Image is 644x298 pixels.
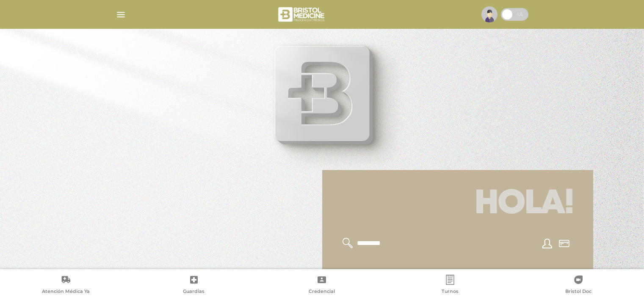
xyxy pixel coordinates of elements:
a: Turnos [386,275,514,296]
span: Credencial [309,288,335,296]
img: profile-placeholder.svg [481,6,498,22]
img: bristol-medicine-blanco.png [277,4,327,25]
span: Bristol Doc [565,288,591,296]
span: Turnos [442,288,459,296]
span: Guardias [183,288,205,296]
span: Atención Médica Ya [42,288,90,296]
a: Credencial [258,275,386,296]
img: Cober_menu-lines-white.svg [116,9,126,20]
a: Guardias [130,275,258,296]
h1: Hola! [332,180,583,228]
a: Bristol Doc [514,275,642,296]
a: Atención Médica Ya [2,275,130,296]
